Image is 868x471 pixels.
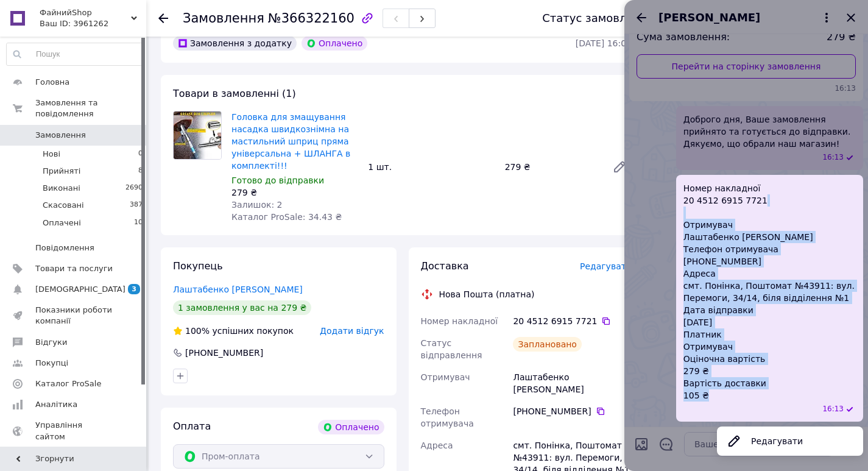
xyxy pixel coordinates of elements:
span: Управління сайтом [35,420,113,442]
span: [DEMOGRAPHIC_DATA] [35,284,125,295]
span: 10 [134,218,143,228]
div: 1 замовлення у вас на 279 ₴ [173,300,311,315]
span: Прийняті [43,166,80,177]
div: успішних покупок [173,325,294,337]
span: ФайнийShop [40,7,131,18]
span: Телефон отримувача [421,406,474,428]
div: Заплановано [513,337,582,352]
span: Залишок: 2 [231,200,283,210]
span: Замовлення [183,11,264,26]
span: Виконані [43,183,80,194]
span: Оплата [173,420,211,432]
div: Лаштабенко [PERSON_NAME] [510,366,634,400]
span: Доставка [421,260,469,272]
div: 279 ₴ [500,158,602,175]
div: Повернутися назад [158,12,168,24]
span: Скасовані [43,200,84,211]
span: Товари в замовленні (1) [173,88,296,99]
span: Головна [35,77,69,88]
span: Каталог ProSale: 34.43 ₴ [231,212,342,222]
span: Відгуки [35,337,67,348]
input: Пошук [7,43,143,65]
div: 279 ₴ [231,186,358,199]
div: Нова Пошта (платна) [436,288,538,300]
div: 1 шт. [363,158,499,175]
div: Замовлення з додатку [173,36,297,51]
span: Номер накладної 20 4512 6915 7721 Отримувач Лаштабенко [PERSON_NAME] Телефон отримувача [PHONE_NU... [683,182,856,402]
span: 3 [128,284,140,294]
span: Покупці [35,358,68,369]
span: 0 [138,149,143,160]
a: Лаштабенко [PERSON_NAME] [173,285,303,294]
div: Оплачено [302,36,367,51]
div: Оплачено [318,420,384,434]
span: Замовлення [35,130,86,141]
span: Готово до відправки [231,175,324,185]
span: 100% [185,326,210,336]
div: [PHONE_NUMBER] [184,347,264,359]
span: Редагувати [580,261,632,271]
div: Ваш ID: 3961262 [40,18,146,29]
img: Головка для змащування насадка швидкознімна на мастильний шприц пряма універсальна + ШЛАНГА в ком... [174,112,221,159]
a: Головка для змащування насадка швидкознімна на мастильний шприц пряма універсальна + ШЛАНГА в ком... [231,112,350,171]
span: 2690 [125,183,143,194]
span: Товари та послуги [35,263,113,274]
button: Редагувати [717,429,863,453]
span: Замовлення та повідомлення [35,97,146,119]
span: Показники роботи компанії [35,305,113,327]
span: Номер накладної [421,316,498,326]
a: Редагувати [607,155,632,179]
span: Оплачені [43,218,81,228]
span: Адреса [421,441,453,450]
span: Додати відгук [320,326,384,336]
span: №366322160 [268,11,355,26]
span: 8 [138,166,143,177]
span: Нові [43,149,60,160]
div: 20 4512 6915 7721 [513,315,632,327]
span: 16:13 12.10.2025 [822,404,844,414]
span: Каталог ProSale [35,378,101,389]
span: Покупець [173,260,223,272]
span: Аналітика [35,399,77,410]
span: Статус відправлення [421,338,482,360]
div: [PHONE_NUMBER] [513,405,632,417]
time: [DATE] 16:03 [576,38,632,48]
span: 387 [130,200,143,211]
div: Статус замовлення [542,12,654,24]
span: Отримувач [421,372,470,382]
span: Повідомлення [35,243,94,253]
